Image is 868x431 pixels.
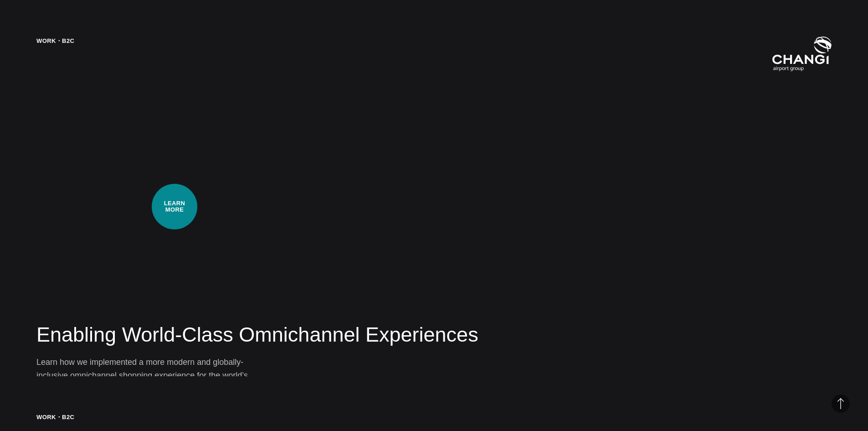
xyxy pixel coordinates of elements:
button: Back to Top [832,395,850,413]
h2: Enabling World-Class Omnichannel Experiences [36,321,832,348]
p: Learn how we implemented a more modern and globally-inclusive omnichannel shopping experience for... [36,356,264,395]
div: Work・B2C [36,36,74,72]
div: Work・B2C [36,413,74,422]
